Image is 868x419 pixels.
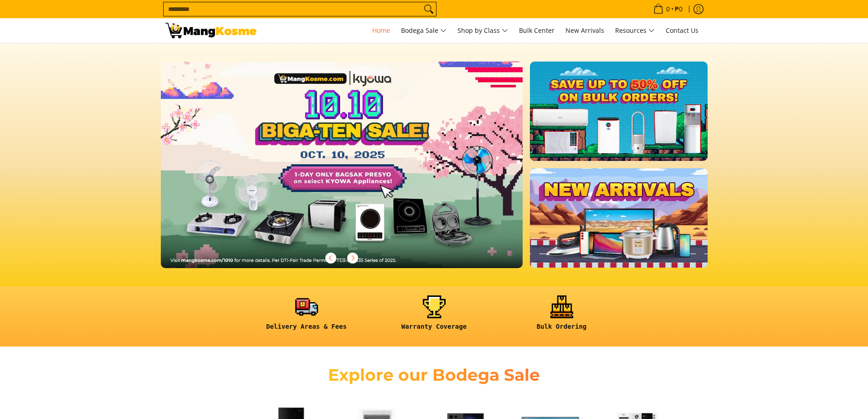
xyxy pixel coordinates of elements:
nav: Main Menu [266,18,703,43]
span: Shop by Class [457,25,508,36]
a: Bodega Sale [396,18,451,43]
button: Previous [321,248,341,268]
span: Contact Us [666,26,699,35]
a: Bulk Center [514,18,559,43]
a: <h6><strong>Delivery Areas & Fees</strong></h6> [247,295,366,338]
span: • [651,4,685,14]
a: Resources [611,18,659,43]
a: New Arrivals [561,18,609,43]
img: Mang Kosme: Your Home Appliances Warehouse Sale Partner! [165,23,257,38]
span: Resources [615,25,655,36]
span: New Arrivals [565,26,604,35]
a: More [161,62,552,283]
a: Home [368,18,395,43]
button: Next [343,248,363,268]
button: Search [421,2,436,16]
span: Bodega Sale [401,25,447,36]
a: Contact Us [661,18,703,43]
a: <h6><strong>Warranty Coverage</strong></h6> [375,295,493,338]
span: Bulk Center [519,26,555,35]
span: ₱0 [673,6,684,12]
h2: Explore our Bodega Sale [302,365,566,385]
span: 0 [665,6,671,12]
a: <h6><strong>Bulk Ordering</strong></h6> [503,295,621,338]
span: Home [372,26,390,35]
a: Shop by Class [453,18,513,43]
